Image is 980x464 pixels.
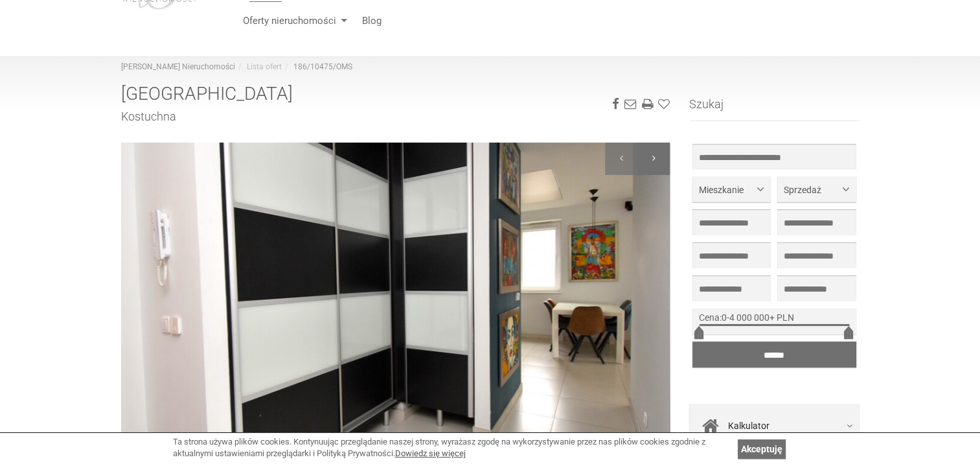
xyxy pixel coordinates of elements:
h2: Kostuchna [121,110,670,123]
div: - [692,308,856,334]
a: Oferty nieruchomości [233,8,352,34]
a: Akceptuję [738,439,786,459]
li: Lista ofert [235,62,282,73]
span: 0 [722,312,727,323]
span: Kalkulator [728,417,769,435]
button: Mieszkanie [692,176,771,202]
a: Blog [352,8,382,34]
button: Sprzedaż [777,176,856,202]
span: 4 000 000+ PLN [729,312,794,323]
span: Sprzedaż [784,183,839,196]
img: Mieszkanie Sprzedaż Katowice Kostuchna [121,143,670,454]
h3: Szukaj [689,98,860,121]
span: Mieszkanie [699,183,755,196]
span: Cena: [699,312,722,323]
a: [PERSON_NAME] Nieruchomości [121,62,235,71]
h1: [GEOGRAPHIC_DATA] [121,84,670,104]
a: 186/10475/OMS [293,62,352,71]
a: Dowiedz się więcej [395,448,466,458]
div: Ta strona używa plików cookies. Kontynuując przeglądanie naszej strony, wyrażasz zgodę na wykorzy... [173,436,731,460]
